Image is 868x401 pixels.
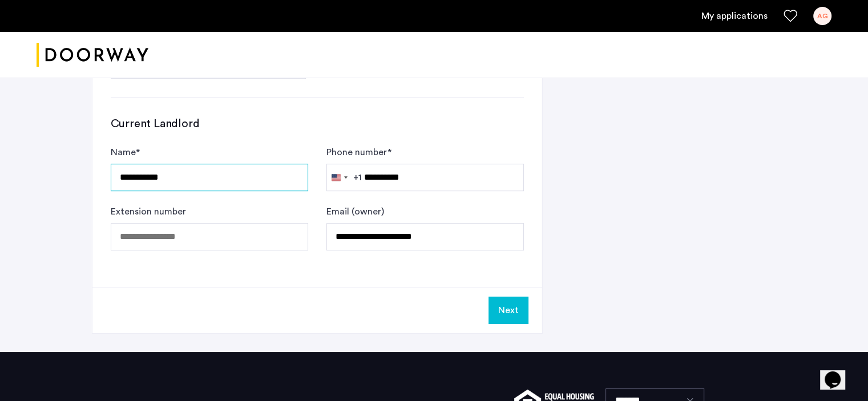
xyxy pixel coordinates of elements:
a: Cazamio logo [37,34,148,76]
iframe: chat widget [820,355,857,390]
label: Extension number [111,205,186,218]
label: Email (owner) [326,205,384,218]
img: logo [37,34,148,76]
label: Name * [111,145,140,159]
h3: Current Landlord [111,116,524,132]
div: +1 [353,171,362,184]
button: Selected country [327,164,362,191]
a: Favorites [784,9,797,23]
a: My application [701,9,768,23]
button: Next [488,297,528,324]
label: Phone number * [326,145,391,159]
div: AG [813,7,831,25]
